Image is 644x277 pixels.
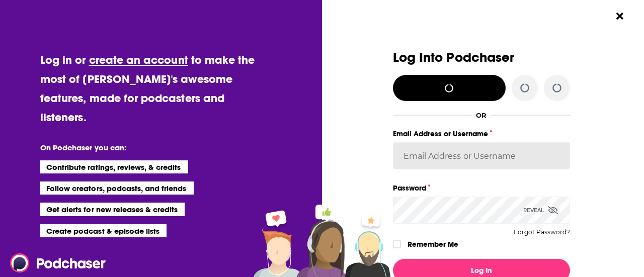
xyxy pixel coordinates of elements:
button: Forgot Password? [514,229,570,236]
input: Email Address or Username [393,142,570,169]
img: Podchaser - Follow, Share and Rate Podcasts [10,253,107,272]
a: create an account [89,53,188,67]
div: Reveal [523,197,558,224]
label: Remember Me [408,238,458,251]
li: Create podcast & episode lists [40,224,167,237]
h3: Log Into Podchaser [393,50,570,65]
a: Podchaser - Follow, Share and Rate Podcasts [10,253,99,272]
div: OR [476,111,487,119]
li: Follow creators, podcasts, and friends [40,181,194,195]
li: Get alerts for new releases & credits [40,203,185,216]
label: Password [393,181,570,195]
li: Contribute ratings, reviews, & credits [40,160,188,173]
li: On Podchaser you can: [40,143,242,152]
button: Close Button [610,7,629,26]
label: Email Address or Username [393,127,570,140]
